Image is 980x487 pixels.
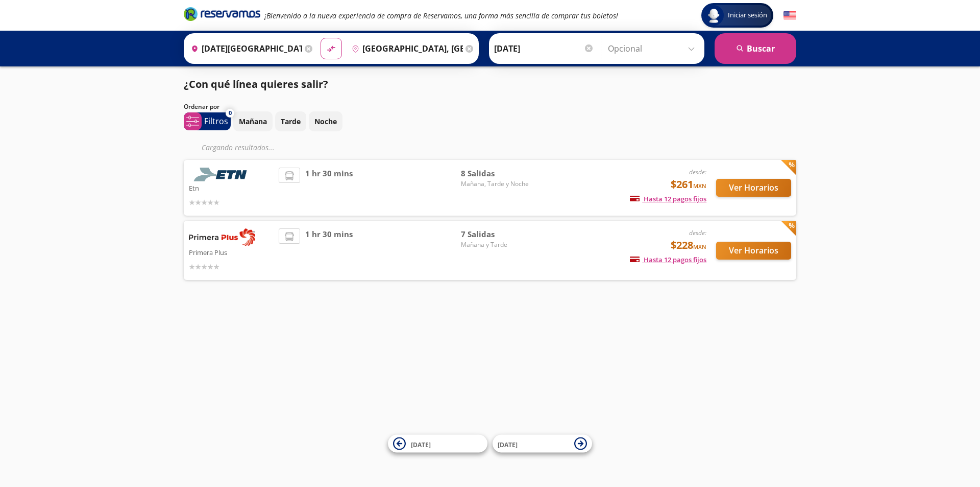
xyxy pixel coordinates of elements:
[388,435,487,453] button: [DATE]
[184,102,219,111] p: Ordenar por
[715,33,796,64] button: Buscar
[264,11,618,20] em: ¡Bienvenido a la nueva experiencia de compra de Reservamos, una forma más sencilla de comprar tus...
[689,168,706,176] em: desde:
[202,143,275,152] em: Cargando resultados ...
[494,36,594,61] input: Elegir Fecha
[461,168,532,179] span: 8 Salidas
[189,246,274,258] p: Primera Plus
[184,77,328,92] p: ¿Con qué línea quieres salir?
[189,181,274,194] p: Etn
[461,228,532,240] span: 7 Salidas
[716,179,791,197] button: Ver Horarios
[608,36,699,61] input: Opcional
[187,36,302,61] input: Buscar Origen
[309,111,342,131] button: Noche
[184,6,260,21] i: Brand Logo
[716,242,791,260] button: Ver Horarios
[184,6,260,25] a: Brand Logo
[630,255,706,264] span: Hasta 12 pagos fijos
[783,9,796,22] button: English
[275,111,306,131] button: Tarde
[314,116,337,127] p: Noche
[281,116,301,127] p: Tarde
[493,435,592,453] button: [DATE]
[630,194,706,203] span: Hasta 12 pagos fijos
[461,179,532,189] span: Mañana, Tarde y Noche
[498,440,518,449] span: [DATE]
[239,116,267,127] p: Mañana
[411,440,431,449] span: [DATE]
[671,177,706,192] span: $261
[671,238,706,253] span: $228
[693,182,706,190] small: MXN
[724,10,771,20] span: Iniciar sesión
[348,36,463,61] input: Buscar Destino
[233,111,273,131] button: Mañana
[189,228,255,246] img: Primera Plus
[693,243,706,250] small: MXN
[189,168,255,181] img: Etn
[305,168,353,208] span: 1 hr 30 mins
[229,109,232,118] span: 0
[305,228,353,272] span: 1 hr 30 mins
[204,115,228,127] p: Filtros
[184,112,231,130] button: 0Filtros
[689,228,706,237] em: desde:
[461,240,532,249] span: Mañana y Tarde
